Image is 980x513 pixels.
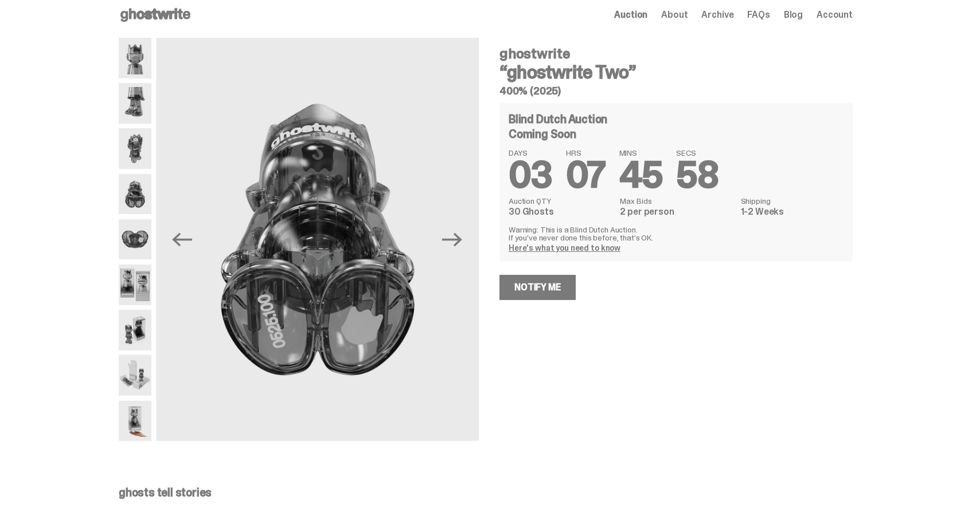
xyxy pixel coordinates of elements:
a: Notify Me [499,275,576,300]
span: HRS [566,149,606,157]
a: Auction [614,10,647,19]
span: 07 [566,151,606,199]
img: ghostwrite_Two_Media_13.png [119,355,151,396]
span: 03 [509,151,552,199]
a: About [661,10,688,19]
a: FAQs [747,10,770,19]
h3: “ghostwrite Two” [499,63,853,81]
img: ghostwrite_Two_Media_3.png [119,83,151,124]
span: MINS [619,149,663,157]
dt: Auction QTY [509,197,613,205]
p: ghosts tell stories [119,487,853,498]
img: ghostwrite_Two_Media_6.png [156,38,479,441]
span: 45 [619,151,663,199]
span: 58 [676,151,718,199]
button: Previous [170,227,195,252]
dd: 1-2 Weeks [741,207,844,216]
a: Blog [784,10,803,19]
h4: ghostwrite [499,47,853,61]
img: ghostwrite_Two_Media_8.png [119,219,151,260]
dt: Max Bids [620,197,733,205]
a: Account [817,10,853,19]
img: ghostwrite_Two_Media_5.png [119,128,151,169]
button: Next [440,227,465,252]
img: ghostwrite_Two_Media_14.png [119,401,151,441]
h5: 400% (2025) [499,86,853,96]
dt: Shipping [741,197,844,205]
dd: 2 per person [620,207,733,216]
p: Warning: This is a Blind Dutch Auction. If you’ve never done this before, that’s OK. [509,226,844,242]
img: ghostwrite_Two_Media_1.png [119,38,151,78]
span: SECS [676,149,718,157]
a: Archive [701,10,733,19]
dd: 30 Ghosts [509,207,613,216]
h4: Blind Dutch Auction [509,113,607,125]
a: Here's what you need to know [509,243,620,253]
img: ghostwrite_Two_Media_6.png [119,174,151,215]
span: DAYS [509,149,552,157]
img: ghostwrite_Two_Media_11.png [119,310,151,350]
div: Coming Soon [509,128,844,140]
img: ghostwrite_Two_Media_10.png [119,265,151,305]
